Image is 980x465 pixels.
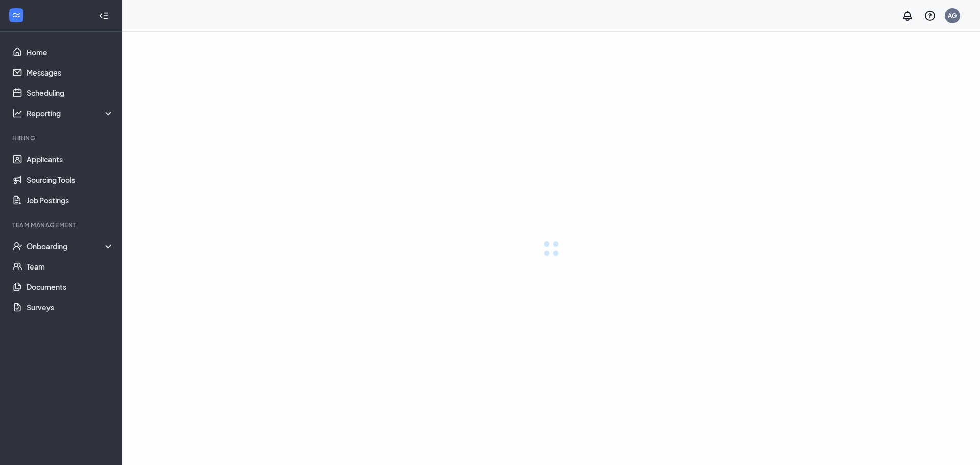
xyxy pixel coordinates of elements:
[12,221,112,229] div: Team Management
[12,134,112,142] div: Hiring
[27,169,114,190] a: Sourcing Tools
[27,256,114,277] a: Team
[11,10,21,20] svg: WorkstreamLogo
[27,62,114,83] a: Messages
[12,108,22,118] svg: Analysis
[27,241,114,251] div: Onboarding
[27,277,114,297] a: Documents
[27,149,114,169] a: Applicants
[27,42,114,62] a: Home
[924,10,936,22] svg: QuestionInfo
[27,83,114,103] a: Scheduling
[901,10,914,22] svg: Notifications
[27,108,114,118] div: Reporting
[12,241,22,251] svg: UserCheck
[99,11,109,21] svg: Collapse
[948,11,957,20] div: AG
[27,297,114,317] a: Surveys
[27,190,114,210] a: Job Postings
